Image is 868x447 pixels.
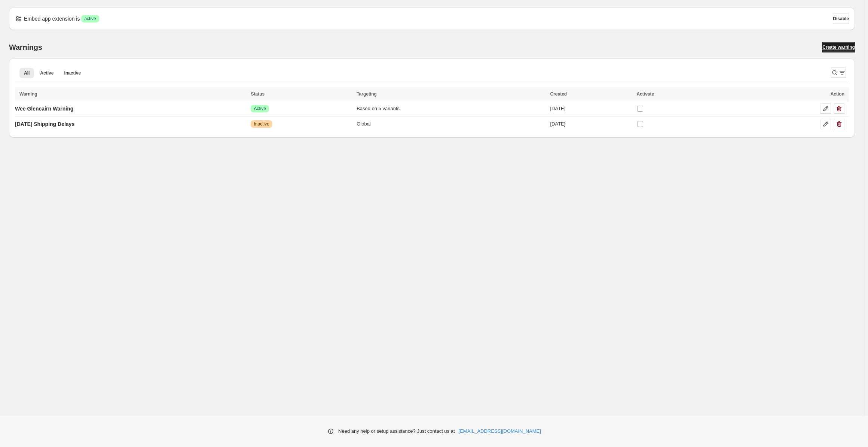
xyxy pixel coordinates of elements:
[15,103,73,115] a: Wee Glencairn Warning
[822,44,855,50] span: Create warning
[550,105,632,112] div: [DATE]
[9,43,42,52] h2: Warnings
[550,120,632,128] div: [DATE]
[637,91,654,97] span: Activate
[831,91,844,97] span: Action
[15,118,74,130] a: [DATE] Shipping Delays
[357,120,545,128] div: Global
[831,67,846,78] button: Search and filter results
[84,16,96,22] span: active
[833,13,849,24] button: Disable
[24,70,30,76] span: All
[459,428,541,435] a: [EMAIL_ADDRESS][DOMAIN_NAME]
[254,121,269,127] span: Inactive
[64,70,81,76] span: Inactive
[24,15,80,22] p: Embed app extension is
[15,105,73,112] p: Wee Glencairn Warning
[833,16,849,22] span: Disable
[254,106,266,112] span: Active
[550,91,567,97] span: Created
[15,120,74,128] p: [DATE] Shipping Delays
[357,105,545,112] div: Based on 5 variants
[251,91,265,97] span: Status
[40,70,54,76] span: Active
[19,91,37,97] span: Warning
[357,91,377,97] span: Targeting
[822,42,855,52] a: Create warning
